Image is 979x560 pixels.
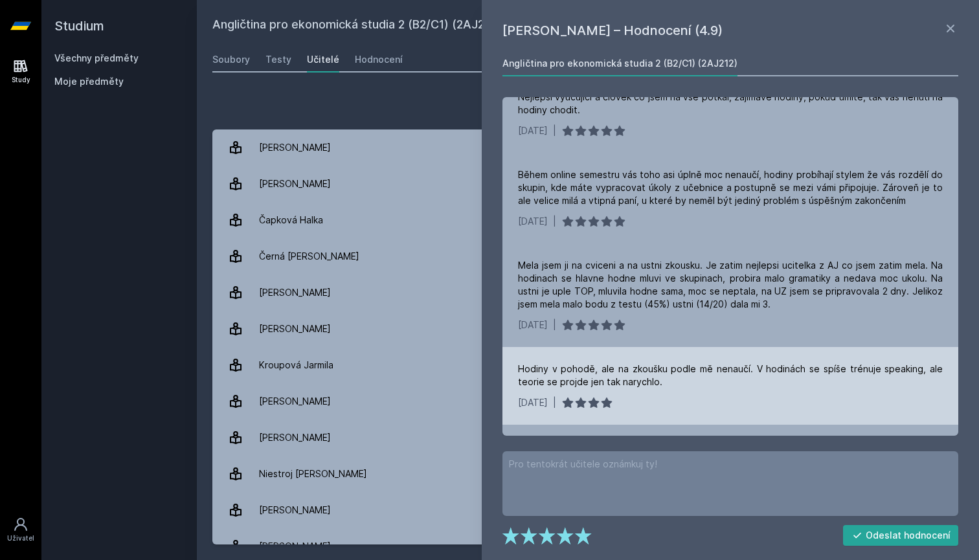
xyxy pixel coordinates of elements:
a: Kroupová Jarmila 9 hodnocení 3.9 [212,347,963,383]
div: [PERSON_NAME] [259,497,331,523]
a: [PERSON_NAME] 1 hodnocení 5.0 [212,166,963,202]
a: Černá [PERSON_NAME] 1 hodnocení 3.0 [212,238,963,274]
div: Černá [PERSON_NAME] [259,243,359,269]
a: Učitelé [307,47,339,73]
a: Niestroj [PERSON_NAME] 2 hodnocení 5.0 [212,456,963,492]
div: | [553,215,556,228]
div: | [553,396,556,409]
div: [PERSON_NAME] [259,425,331,451]
a: Všechny předměty [54,52,139,63]
div: Během online semestru vás toho asi úplně moc nenaučí, hodiny probíhají stylem že vás rozdělí do s... [518,168,943,207]
div: Kroupová Jarmila [259,352,333,378]
div: Study [12,75,30,85]
h2: Angličtina pro ekonomická studia 2 (B2/C1) (2AJ212) [212,16,818,36]
a: Study [3,52,39,91]
div: [PERSON_NAME] [259,533,331,559]
a: Testy [265,47,291,73]
div: [PERSON_NAME] [259,280,331,306]
div: Učitelé [307,53,339,66]
div: Uživatel [7,533,34,543]
div: [PERSON_NAME] [259,316,331,342]
div: Testy [265,53,291,66]
a: [PERSON_NAME] 12 hodnocení 4.9 [212,274,963,311]
a: Hodnocení [355,47,403,73]
div: Niestroj [PERSON_NAME] [259,461,367,487]
a: [PERSON_NAME] 4 hodnocení 4.8 [212,492,963,528]
span: Moje předměty [54,75,124,88]
div: [DATE] [518,215,548,228]
div: [PERSON_NAME] [259,388,331,414]
div: [PERSON_NAME] [259,135,331,161]
div: | [553,319,556,331]
a: [PERSON_NAME] 11 hodnocení 4.7 [212,420,963,456]
div: Hodiny v pohodě, ale na zkoušku podle mě nenaučí. V hodinách se spíše trénuje speaking, ale teori... [518,363,943,388]
a: [PERSON_NAME] 7 hodnocení 4.7 [212,383,963,420]
div: [DATE] [518,124,548,137]
div: [PERSON_NAME] [259,171,331,197]
button: Odeslat hodnocení [843,525,959,546]
a: [PERSON_NAME] 13 hodnocení 4.5 [212,311,963,347]
div: Soubory [212,53,250,66]
div: [DATE] [518,396,548,409]
div: [DATE] [518,319,548,331]
div: Mela jsem ji na cviceni a na ustni zkousku. Je zatim nejlepsi ucitelka z AJ co jsem zatim mela. N... [518,259,943,311]
div: Čapková Halka [259,207,323,233]
div: | [553,124,556,137]
a: Soubory [212,47,250,73]
div: Nejlepší vyučující a člověk co jsem na vše potkal, zajimavé hodiny, pokud umíte, tak vás nenutí n... [518,91,943,117]
a: [PERSON_NAME] 4 hodnocení 4.8 [212,129,963,166]
a: Čapková Halka 6 hodnocení 4.2 [212,202,963,238]
a: Uživatel [3,510,39,550]
div: Hodnocení [355,53,403,66]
